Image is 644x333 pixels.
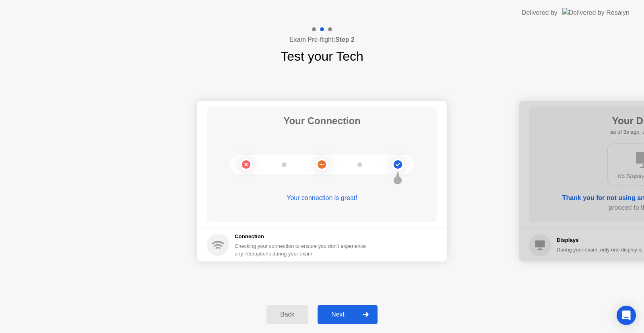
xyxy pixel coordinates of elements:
[335,36,355,43] b: Step 2
[318,305,378,324] button: Next
[320,311,356,318] div: Next
[235,233,371,241] h5: Connection
[235,242,371,257] div: Checking your connection to ensure you don’t experience any interuptions during your exam
[266,305,308,324] button: Back
[269,311,305,318] div: Back
[522,8,557,18] div: Delivered by
[562,8,630,17] img: Delivered by Rosalyn
[207,193,437,203] div: Your connection is great!
[289,35,355,45] h4: Exam Pre-flight:
[617,306,636,325] div: Open Intercom Messenger
[281,47,363,66] h1: Test your Tech
[283,114,361,128] h1: Your Connection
